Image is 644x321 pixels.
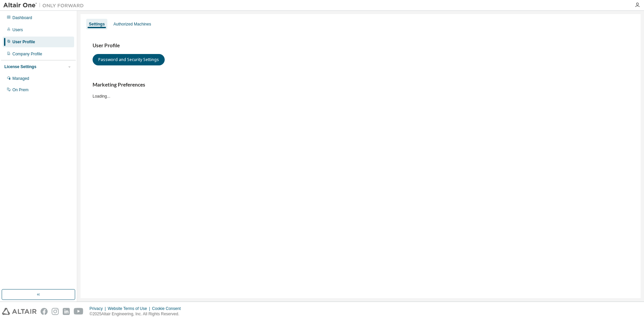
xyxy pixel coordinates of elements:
h3: User Profile [93,42,629,49]
p: © 2025 Altair Engineering, Inc. All Rights Reserved. [90,311,185,317]
div: Company Profile [12,51,42,57]
div: Dashboard [12,15,32,20]
img: linkedin.svg [63,308,70,315]
button: Password and Security Settings [93,54,165,65]
div: Website Terms of Use [108,306,152,311]
img: youtube.svg [74,308,84,315]
div: Users [12,27,23,33]
img: facebook.svg [41,308,48,315]
img: instagram.svg [52,308,59,315]
div: License Settings [4,64,36,69]
div: Managed [12,76,29,81]
div: User Profile [12,39,35,45]
img: Altair One [3,2,87,9]
div: Privacy [90,306,108,311]
div: Authorized Machines [113,21,151,27]
div: Settings [89,21,105,27]
div: Cookie Consent [152,306,184,311]
h3: Marketing Preferences [93,82,629,88]
div: Loading... [93,82,629,99]
div: On Prem [12,87,29,93]
img: altair_logo.svg [2,308,37,315]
